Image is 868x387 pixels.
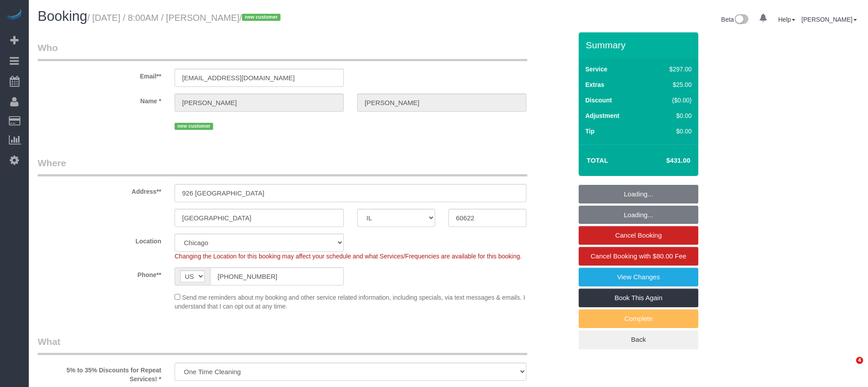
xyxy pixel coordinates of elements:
a: View Changes [579,268,698,286]
h4: $431.00 [640,157,690,164]
a: Cancel Booking [579,226,698,245]
input: First Name** [175,94,344,112]
div: $0.00 [650,111,692,120]
a: Book This Again [579,289,698,307]
a: Help [778,16,795,23]
label: Extras [585,80,604,89]
span: new customer [242,14,280,21]
legend: Where [38,156,527,176]
legend: What [38,335,527,355]
a: Cancel Booking with $80.00 Fee [579,247,698,266]
span: new customer [175,123,213,130]
span: 4 [856,357,863,364]
input: Zip Code** [448,209,526,227]
label: 5% to 35% Discounts for Repeat Services! * [31,363,168,383]
div: $0.00 [650,127,692,136]
label: Discount [585,96,612,105]
a: Beta [721,16,749,23]
small: / [DATE] / 8:00AM / [PERSON_NAME] [87,13,283,23]
label: Tip [585,127,595,136]
a: [PERSON_NAME] [802,16,857,23]
span: Changing the Location for this booking may affect your schedule and what Services/Frequencies are... [175,253,522,260]
span: Cancel Booking with $80.00 Fee [591,252,686,260]
label: Name * [31,94,168,106]
div: $297.00 [650,65,692,74]
label: Location [31,234,168,246]
input: Last Name* [357,94,526,112]
span: Booking [38,8,87,24]
img: Automaid Logo [5,9,23,21]
h3: Summary [586,40,694,50]
span: Send me reminders about my booking and other service related information, including specials, via... [175,294,525,310]
a: Back [579,330,698,349]
legend: Who [38,41,527,61]
div: $25.00 [650,80,692,89]
label: Service [585,65,607,74]
strong: Total [587,156,608,164]
img: New interface [734,14,748,26]
label: Adjustment [585,111,619,120]
iframe: Intercom live chat [838,357,859,378]
div: ($0.00) [650,96,692,105]
span: / [239,13,283,23]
